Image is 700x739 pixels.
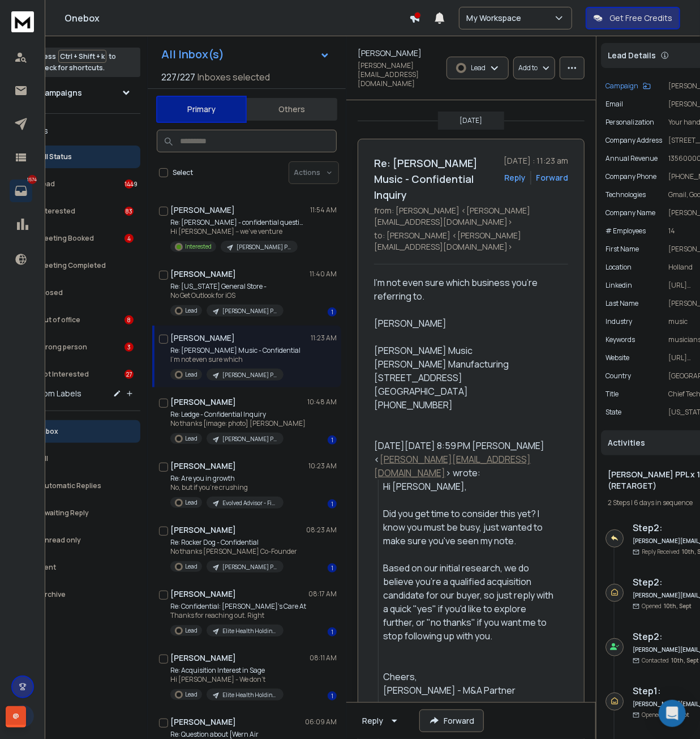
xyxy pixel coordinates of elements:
div: 1 [328,627,337,637]
p: My Workspace [466,12,526,24]
h1: Onebox [65,11,409,25]
p: Technologies [605,190,646,199]
p: Company Name [605,208,655,217]
button: Others [247,97,337,122]
p: Closed [38,288,63,297]
p: Get Free Credits [609,12,672,24]
p: 10:23 AM [308,462,337,471]
p: 08:23 AM [306,526,337,535]
span: 227 / 227 [161,70,195,84]
p: 11:54 AM [310,206,337,215]
div: Cheers, [384,670,559,684]
p: Interested [38,207,75,216]
button: Interested83 [18,200,140,223]
div: [STREET_ADDRESS] [374,371,559,385]
p: Lead [185,690,197,699]
div: 4 [124,234,134,243]
button: Primary [156,96,247,123]
h1: All Inbox(s) [161,49,224,60]
p: 10:48 AM [307,398,337,407]
span: 2 Steps [608,498,630,507]
div: 1449 [124,180,134,189]
p: Keywords [605,335,635,344]
p: [PERSON_NAME][EMAIL_ADDRESS][DOMAIN_NAME] [358,61,440,88]
div: Hi [PERSON_NAME], [384,480,559,493]
h1: [PERSON_NAME] [170,716,236,728]
p: Evolved Advisor - Financial Advisors (NEW COPY) [222,499,277,507]
p: Out of office [38,315,80,324]
p: 11:40 AM [310,270,337,279]
button: Archive [18,583,140,606]
p: to: [PERSON_NAME] <[PERSON_NAME][EMAIL_ADDRESS][DOMAIN_NAME]> [374,230,568,253]
p: Contacted [642,656,699,665]
p: Annual Revenue [605,154,658,163]
div: [PERSON_NAME] Manufacturing [374,357,559,371]
p: State [605,408,621,417]
div: [PHONE_NUMBER] [374,398,559,412]
p: Press to check for shortcuts. [36,51,116,74]
p: First Name [605,245,639,254]
p: [PERSON_NAME] Point [237,243,291,251]
div: [GEOGRAPHIC_DATA] [374,385,559,398]
p: Elite Health Holdings - Home Care [222,627,277,635]
p: # Employees [605,227,646,236]
p: 08:17 AM [308,590,337,599]
button: Not Interested27 [18,363,140,386]
span: Ctrl + Shift + k [58,50,106,63]
span: 10th, Sept [671,656,699,664]
p: Add to [518,63,538,72]
button: Meeting Booked4 [18,227,140,250]
p: Unread only [40,536,81,545]
p: Opened [642,602,692,610]
p: Thanks for reaching out. Right [170,611,306,620]
p: Lead [185,306,197,315]
p: Hi [PERSON_NAME] -- we've venture [170,227,306,236]
div: I’m not even sure which business you’re referring to. [374,276,559,303]
button: Unread only [18,529,140,552]
p: Lead [471,63,486,72]
button: J [11,705,34,728]
div: 1 [328,499,337,509]
p: 1574 [28,175,37,184]
button: All [18,447,140,470]
div: 1 [328,307,337,317]
button: Lead1449 [18,173,140,195]
p: Not Interested [38,370,89,379]
p: Hi [PERSON_NAME] - We don't [170,675,284,684]
button: Automatic Replies [18,475,140,497]
button: Awaiting Reply [18,502,140,524]
p: Last Name [605,299,638,308]
a: 1574 [10,180,32,202]
h1: [PERSON_NAME] [358,48,422,59]
p: Re: [PERSON_NAME] Music - Confidential [170,346,300,355]
p: Campaign [605,82,638,91]
div: [DATE][DATE] 8:59 PM [PERSON_NAME] < > wrote: [374,439,559,480]
div: Did you get time to consider this yet? I know you must be busy, just wanted to make sure you've s... [384,507,559,548]
button: Inbox [18,420,140,443]
button: Reply [504,172,526,183]
p: Email [605,100,623,109]
div: 8 [124,315,134,324]
p: location [605,263,632,272]
p: Sent [40,563,56,572]
div: Reply [362,715,383,727]
button: Closed [18,281,140,304]
p: No Get Outlook for iOS [170,291,284,300]
p: Re: [US_STATE] General Store - [170,282,284,291]
p: [PERSON_NAME] PPL x 10 (RETARGET) [222,371,277,379]
h1: [PERSON_NAME] [170,652,236,664]
h3: Custom Labels [25,388,81,399]
p: linkedin [605,281,632,290]
h1: [PERSON_NAME] [170,396,236,408]
div: 1 [328,563,337,573]
p: Automatic Replies [40,481,101,490]
h1: [PERSON_NAME] [170,332,235,344]
img: logo [11,11,34,32]
p: website [605,353,629,362]
div: 1 [328,435,337,445]
p: Re: Are you in growth [170,474,284,483]
h1: Re: [PERSON_NAME] Music - Confidential Inquiry [374,155,497,203]
p: I’m not even sure which [170,355,300,364]
h3: Inboxes selected [197,70,270,84]
p: from: [PERSON_NAME] <[PERSON_NAME][EMAIL_ADDRESS][DOMAIN_NAME]> [374,205,568,228]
